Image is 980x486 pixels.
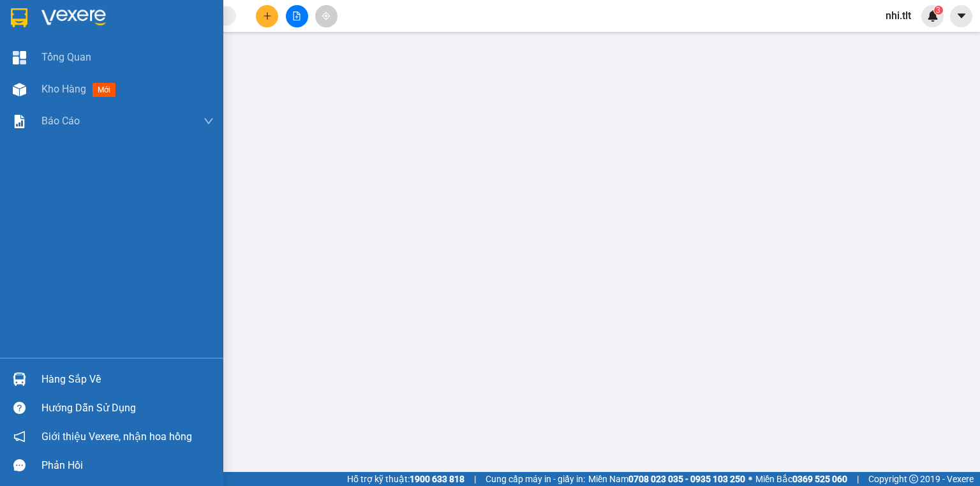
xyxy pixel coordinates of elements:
span: ⚪️ [748,476,752,482]
strong: 0369 525 060 [792,474,847,484]
img: icon-new-feature [927,10,939,22]
span: mới [93,83,115,97]
span: notification [13,431,26,443]
button: file-add [286,5,308,27]
img: logo-vxr [11,8,27,27]
span: | [857,472,859,486]
span: Giới thiệu Vexere, nhận hoa hồng [41,429,192,445]
button: caret-down [950,5,972,27]
img: warehouse-icon [13,83,26,96]
span: aim [322,11,330,20]
span: down [204,116,214,126]
sup: 3 [934,6,943,15]
span: caret-down [956,10,967,22]
span: nhi.tlt [875,8,921,24]
span: Miền Nam [588,472,745,486]
span: Hỗ trợ kỹ thuật: [347,472,464,486]
strong: 1900 633 818 [410,474,464,484]
span: Kho hàng [41,83,86,95]
div: Hướng dẫn sử dụng [41,399,214,418]
img: solution-icon [13,115,26,128]
span: plus [263,11,272,20]
img: dashboard-icon [13,51,26,64]
img: warehouse-icon [13,372,26,386]
span: Báo cáo [41,113,80,129]
span: message [13,459,26,471]
div: Phản hồi [41,456,214,475]
span: Tổng Quan [41,49,91,65]
button: plus [256,5,278,27]
span: Cung cấp máy in - giấy in: [486,472,585,486]
div: Hàng sắp về [41,370,214,389]
strong: 0708 023 035 - 0935 103 250 [628,474,745,484]
span: question-circle [13,402,26,414]
span: | [474,472,476,486]
span: 3 [936,6,940,15]
span: file-add [292,11,301,20]
span: copyright [909,475,918,483]
button: aim [315,5,338,27]
span: Miền Bắc [755,472,847,486]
